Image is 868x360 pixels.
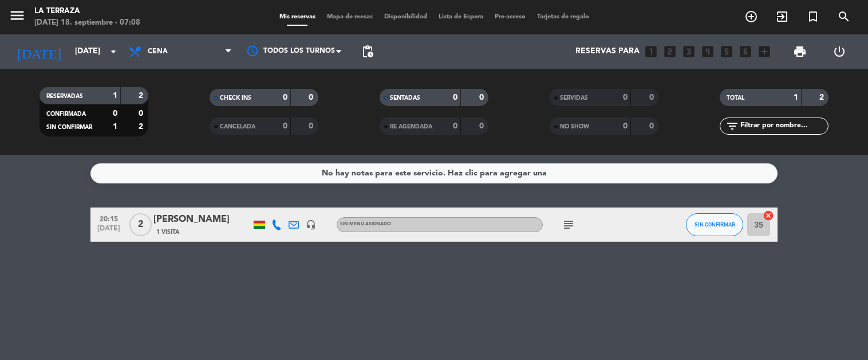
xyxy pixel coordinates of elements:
[681,44,696,59] i: looks_3
[700,44,715,59] i: looks_4
[479,93,486,101] strong: 0
[321,14,378,20] span: Mapa de mesas
[727,95,744,101] span: TOTAL
[94,212,123,225] span: 20:15
[775,10,789,24] i: exit_to_app
[453,93,457,101] strong: 0
[662,44,677,59] i: looks_two
[113,109,117,118] strong: 0
[837,10,851,24] i: search
[113,92,117,100] strong: 1
[306,220,316,230] i: headset_mic
[220,95,251,101] span: CHECK INS
[479,122,486,130] strong: 0
[283,93,287,101] strong: 0
[34,6,140,17] div: La Terraza
[719,44,734,59] i: looks_5
[113,123,117,131] strong: 1
[560,95,588,101] span: SERVIDAS
[757,44,772,59] i: add_box
[739,120,828,132] input: Filtrar por nombre...
[623,122,628,130] strong: 0
[220,124,255,130] span: CANCELADA
[153,212,251,227] div: [PERSON_NAME]
[531,14,595,20] span: Tarjetas de regalo
[156,228,179,237] span: 1 Visita
[763,210,774,221] i: cancel
[9,7,26,28] button: menu
[738,44,753,59] i: looks_6
[9,39,69,64] i: [DATE]
[46,124,92,130] span: SIN CONFIRMAR
[139,123,145,131] strong: 2
[129,213,152,236] span: 2
[649,93,656,101] strong: 0
[489,14,531,20] span: Pre-acceso
[806,10,820,24] i: turned_in_not
[46,111,86,117] span: CONFIRMADA
[390,95,420,101] span: SENTADAS
[819,93,826,101] strong: 2
[744,10,758,24] i: add_circle_outline
[309,93,315,101] strong: 0
[433,14,489,20] span: Lista de Espera
[94,225,123,238] span: [DATE]
[378,14,433,20] span: Disponibilidad
[148,48,168,56] span: Cena
[649,122,656,130] strong: 0
[794,93,798,101] strong: 1
[34,17,140,29] div: [DATE] 18. septiembre - 07:08
[361,45,374,58] span: pending_actions
[623,93,628,101] strong: 0
[274,14,321,20] span: Mis reservas
[793,45,807,58] span: print
[833,45,846,58] i: power_settings_new
[562,218,575,232] i: subject
[283,122,287,130] strong: 0
[340,222,391,226] span: Sin menú asignado
[309,122,315,130] strong: 0
[575,47,640,56] span: Reservas para
[695,221,735,228] span: SIN CONFIRMAR
[46,93,83,99] span: RESERVADAS
[686,213,743,236] button: SIN CONFIRMAR
[322,167,547,180] div: No hay notas para este servicio. Haz clic para agregar una
[644,44,658,59] i: looks_one
[560,124,589,130] span: NO SHOW
[106,45,120,58] i: arrow_drop_down
[390,124,432,130] span: RE AGENDADA
[139,92,145,100] strong: 2
[9,7,26,24] i: menu
[139,109,145,118] strong: 0
[725,119,739,133] i: filter_list
[453,122,457,130] strong: 0
[820,34,859,69] div: LOG OUT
